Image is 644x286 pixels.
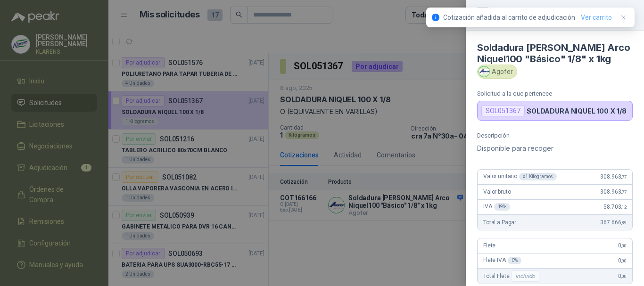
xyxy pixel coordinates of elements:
span: ,77 [621,174,627,180]
div: 0 % [508,257,521,264]
span: Flete IVA [483,257,521,264]
span: ,12 [621,204,627,210]
span: 58.703 [603,204,627,210]
div: 19 % [494,203,511,211]
span: info-circle [432,14,439,21]
span: 308.963 [600,188,627,195]
span: Total a Pagar [483,219,516,226]
h4: Soldadura [PERSON_NAME] Arco Niquel100 "Básico" 1/8" x 1kg [477,42,633,65]
span: ,77 [621,189,627,195]
div: x 1 Kilogramos [519,173,557,180]
span: Flete [483,242,495,249]
p: Solicitud a la que pertenece [477,90,633,97]
span: IVA [483,203,510,211]
p: Descripción [477,132,633,139]
div: Agofer [477,65,517,79]
span: ,00 [621,243,627,248]
span: Valor unitario [483,173,557,180]
div: SOL051367 [481,105,525,116]
span: 367.666 [600,219,627,226]
p: Disponible para recoger [477,143,633,154]
p: SOLDADURA NIQUEL 100 X 1/8 [527,107,626,115]
span: 0 [618,257,627,264]
span: 308.963 [600,173,627,180]
p: Cotización añadida al carrito de adjudicación [443,12,575,23]
span: ,00 [621,274,627,279]
span: Total Flete [483,270,541,282]
div: Incluido [511,270,539,282]
span: 0 [618,273,627,279]
span: ,89 [621,220,627,225]
span: 0 [618,242,627,249]
img: Company Logo [479,66,489,77]
span: Valor bruto [483,188,511,195]
span: ,00 [621,258,627,263]
a: Ver carrito [581,12,612,23]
